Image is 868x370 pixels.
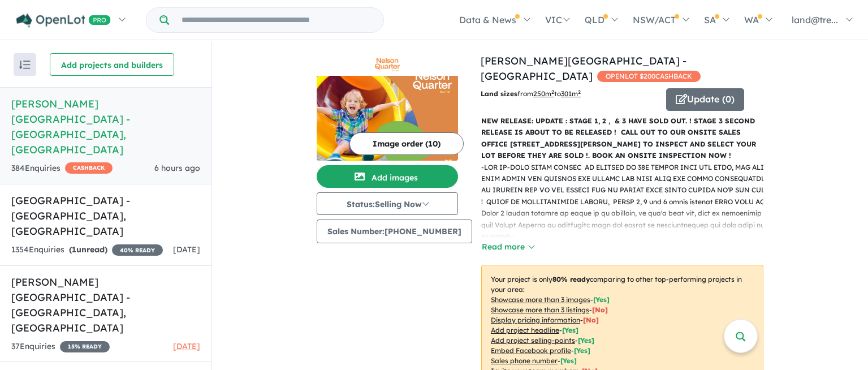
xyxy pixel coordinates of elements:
[154,163,200,173] span: 6 hours ago
[317,53,458,161] a: Nelson Quarter Estate - Box Hill LogoNelson Quarter Estate - Box Hill
[173,341,200,351] span: [DATE]
[491,346,571,355] u: Embed Facebook profile
[317,192,458,215] button: Status:Selling Now
[60,341,110,352] span: 15 % READY
[578,336,594,345] span: [ Yes ]
[481,240,534,253] button: Read more
[112,244,163,256] span: 40 % READY
[491,336,575,345] u: Add project selling-points
[491,295,590,304] u: Showcase more than 3 images
[666,88,744,111] button: Update (0)
[321,58,454,71] img: Nelson Quarter Estate - Box Hill Logo
[578,89,581,95] sup: 2
[481,115,763,162] p: NEW RELEASE: UPDATE : STAGE 1, 2 , & 3 HAVE SOLD OUT. ! STAGE 3 SECOND RELEASE IS ABOUT TO BE REL...
[574,346,590,355] span: [ Yes ]
[317,165,458,188] button: Add images
[554,89,581,98] span: to
[11,243,163,257] div: 1354 Enquir ies
[11,274,200,335] h5: [PERSON_NAME] [GEOGRAPHIC_DATA] - [GEOGRAPHIC_DATA] , [GEOGRAPHIC_DATA]
[491,306,589,314] u: Showcase more than 3 listings
[560,356,577,365] span: [ Yes ]
[552,275,590,283] b: 80 % ready
[16,14,111,28] img: Openlot PRO Logo White
[72,244,76,255] span: 1
[481,89,517,98] b: Land sizes
[317,220,472,243] button: Sales Number:[PHONE_NUMBER]
[491,326,559,334] u: Add project headline
[551,89,554,95] sup: 2
[50,53,174,76] button: Add projects and builders
[592,306,608,314] span: [ No ]
[65,162,113,174] span: CASHBACK
[561,89,581,98] u: 301 m
[69,244,107,255] strong: ( unread)
[491,316,580,324] u: Display pricing information
[173,244,200,255] span: [DATE]
[349,132,464,155] button: Image order (10)
[11,193,200,239] h5: [GEOGRAPHIC_DATA] - [GEOGRAPHIC_DATA] , [GEOGRAPHIC_DATA]
[11,340,110,354] div: 37 Enquir ies
[562,326,578,334] span: [ Yes ]
[491,356,558,365] u: Sales phone number
[481,162,772,358] p: - LOR IP-DOLO SITAM CONSEC AD ELITSED DO 38E TEMPOR INCI UTL ETDO, MAG ALIQ. ENIM ADMIN VEN QUISN...
[317,76,458,161] img: Nelson Quarter Estate - Box Hill
[533,89,554,98] u: 250 m
[481,54,686,83] a: [PERSON_NAME][GEOGRAPHIC_DATA] - [GEOGRAPHIC_DATA]
[171,8,381,32] input: Try estate name, suburb, builder or developer
[583,316,599,324] span: [ No ]
[593,295,610,304] span: [ Yes ]
[19,61,31,69] img: sort.svg
[11,162,113,175] div: 384 Enquir ies
[597,71,701,82] span: OPENLOT $ 200 CASHBACK
[792,14,838,25] span: land@tre...
[481,88,658,100] p: from
[11,96,200,157] h5: [PERSON_NAME][GEOGRAPHIC_DATA] - [GEOGRAPHIC_DATA] , [GEOGRAPHIC_DATA]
